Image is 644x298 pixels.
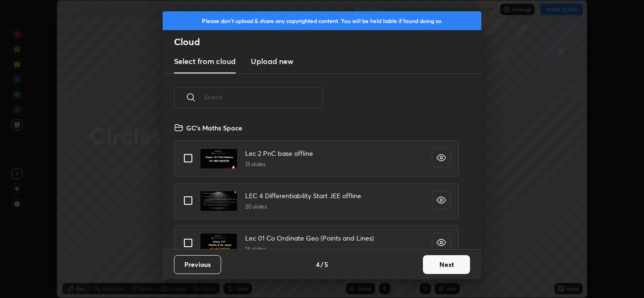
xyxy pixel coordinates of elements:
[245,202,361,211] h5: 20 slides
[251,56,293,67] h3: Upload new
[200,233,238,254] img: 17312565417IMYRQ.pdf
[163,119,470,249] div: grid
[316,259,320,269] h4: 4
[245,233,374,243] h4: Lec 01 Co Ordinate Geo (Points and Lines)
[174,36,481,48] h2: Cloud
[174,255,221,274] button: Previous
[163,11,481,30] div: Please don't upload & share any copyrighted content. You will be held liable if found doing so.
[324,259,328,269] h4: 5
[200,191,238,211] img: 1731256494UWRAE4.pdf
[245,245,374,253] h5: 14 slides
[423,255,470,274] button: Next
[204,77,323,117] input: Search
[321,259,323,269] h4: /
[245,191,361,201] h4: LEC 4 Differentiability Start JEE offline
[186,123,242,133] h4: GC's Maths Space
[245,160,313,169] h5: 13 slides
[200,148,238,169] img: 1731151104OSWCLJ.pdf
[174,56,236,67] h3: Select from cloud
[245,148,313,158] h4: Lec 2 PnC base offline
